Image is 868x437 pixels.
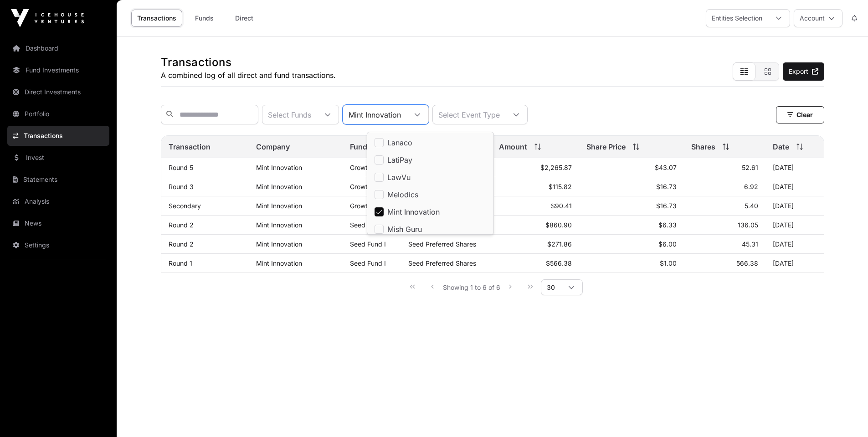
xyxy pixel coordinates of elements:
a: Growth Fund I [350,202,392,210]
li: Mint Innovation [369,204,492,220]
span: 6.92 [744,183,758,190]
a: Mint Innovation [256,164,302,171]
div: Mint Innovation [343,105,406,124]
span: 45.31 [742,240,758,248]
li: Mish Guru [369,221,492,237]
td: $860.90 [492,216,579,235]
span: Rows per page [541,280,560,295]
span: Mint Innovation [387,208,440,216]
a: Mint Innovation [256,221,302,229]
a: Invest [7,148,109,168]
div: Entities Selection [706,10,768,27]
td: $271.86 [492,235,579,254]
span: Date [773,141,789,152]
a: Statements [7,170,109,190]
span: Seed Preferred Shares [408,240,476,248]
a: Dashboard [7,38,109,58]
a: Seed Fund I [350,221,386,229]
a: Direct Investments [7,82,109,102]
span: $1.00 [660,259,677,267]
span: $6.33 [658,221,677,229]
span: Mish Guru [387,226,422,233]
span: Company [256,141,290,152]
td: [DATE] [765,216,824,235]
div: Select Funds [262,105,317,124]
span: $16.73 [656,183,677,190]
li: LawVu [369,169,492,185]
span: $43.07 [655,164,677,171]
td: $90.41 [492,196,579,216]
a: Funds [186,10,222,27]
a: Growth Fund I [350,183,392,190]
a: Round 3 [169,183,194,190]
span: Share Price [586,141,626,152]
span: 566.38 [736,259,758,267]
a: Round 1 [169,259,192,267]
button: Account [794,9,842,27]
a: Direct [226,10,262,27]
a: Seed Fund I [350,259,386,267]
a: News [7,213,109,233]
span: Showing 1 to 6 of 6 [443,283,500,291]
a: Transactions [131,10,182,27]
a: Export [783,62,824,81]
span: $16.73 [656,202,677,210]
span: LatiPay [387,156,412,164]
h1: Transactions [161,55,336,70]
li: LatiPay [369,152,492,168]
a: Mint Innovation [256,183,302,190]
iframe: Chat Widget [822,393,868,437]
span: Amount [499,141,527,152]
li: Melodics [369,186,492,203]
a: Mint Innovation [256,240,302,248]
a: Round 5 [169,164,193,171]
td: [DATE] [765,196,824,216]
a: Fund Investments [7,60,109,80]
img: Icehouse Ventures Logo [11,9,84,27]
span: LawVu [387,174,411,181]
td: [DATE] [765,158,824,177]
a: Mint Innovation [256,202,302,210]
a: Analysis [7,191,109,211]
a: Secondary [169,202,201,210]
td: $115.82 [492,177,579,196]
a: Portfolio [7,104,109,124]
td: [DATE] [765,177,824,196]
div: Select Event Type [433,105,505,124]
a: Seed Fund I [350,240,386,248]
td: [DATE] [765,235,824,254]
td: [DATE] [765,254,824,273]
span: Fund/Direct [350,141,391,152]
button: Clear [776,106,824,123]
span: Lanaco [387,139,412,146]
span: $6.00 [658,240,677,248]
span: Shares [691,141,715,152]
span: Seed Preferred Shares [408,259,476,267]
a: Settings [7,235,109,255]
span: 136.05 [738,221,758,229]
a: Round 2 [169,221,194,229]
span: Transaction [169,141,211,152]
a: Round 2 [169,240,194,248]
span: Melodics [387,191,418,198]
span: 52.61 [742,164,758,171]
td: $566.38 [492,254,579,273]
a: Growth Fund I [350,164,392,171]
a: Mint Innovation [256,259,302,267]
li: Lanaco [369,134,492,151]
p: A combined log of all direct and fund transactions. [161,70,336,81]
a: Transactions [7,126,109,146]
td: $2,265.87 [492,158,579,177]
span: 5.40 [745,202,758,210]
